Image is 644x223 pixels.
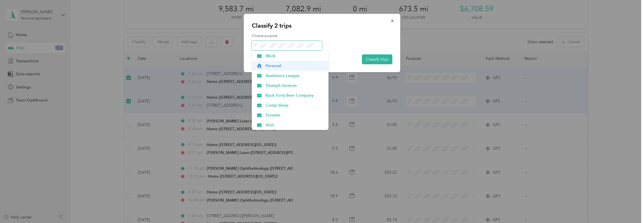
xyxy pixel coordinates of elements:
span: Personal [266,63,325,69]
label: Choose purpose [252,34,392,39]
span: AQ2 [266,122,325,128]
span: Comp Sleep [266,102,325,108]
p: Classify 2 trips [252,22,392,30]
span: Assistance League [266,73,325,79]
iframe: Everlance-gr Chat Button Frame [612,191,644,223]
span: Triumph Services [266,83,325,89]
span: Foresite [266,112,325,118]
button: Classify trips [362,54,392,64]
span: Work [266,53,325,59]
span: Back Forty Beer Company [266,92,325,98]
